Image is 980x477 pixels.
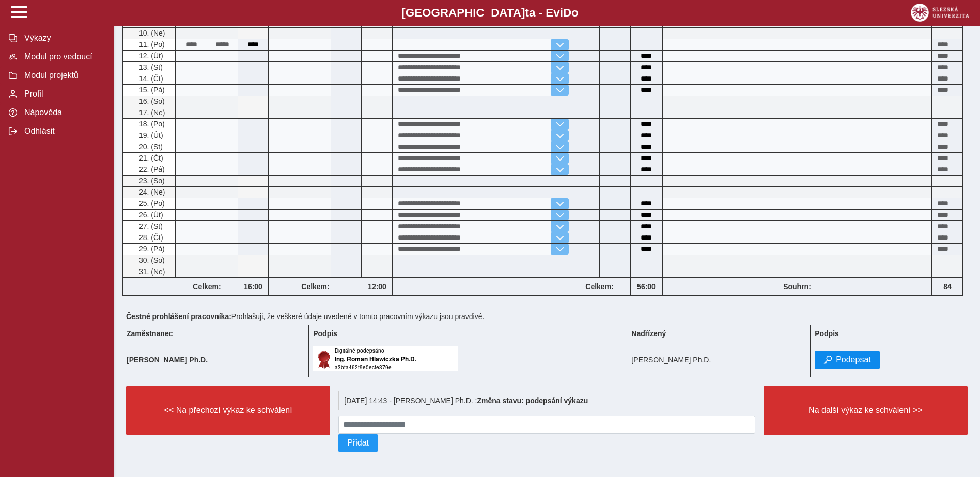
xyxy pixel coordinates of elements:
span: 27. (St) [137,222,163,230]
b: [GEOGRAPHIC_DATA] a - Evi [31,6,949,20]
b: Podpis [313,329,337,338]
div: [DATE] 14:43 - [PERSON_NAME] Ph.D. : [338,391,755,410]
b: Souhrn: [783,282,811,291]
span: Výkazy [21,34,105,43]
button: << Na přechozí výkaz ke schválení [126,386,330,435]
span: 28. (Čt) [137,233,163,242]
div: Prohlašuji, že veškeré údaje uvedené v tomto pracovním výkazu jsou pravdivé. [122,308,972,325]
span: 22. (Pá) [137,165,165,173]
span: Odhlásit [21,126,105,136]
button: Na další výkaz ke schválení >> [764,386,968,435]
span: 12. (Út) [137,52,163,60]
img: logo_web_su.png [911,4,969,22]
span: 13. (St) [137,63,163,71]
span: 11. (Po) [137,40,165,49]
span: Na další výkaz ke schválení >> [772,406,959,415]
b: Zaměstnanec [127,329,173,338]
b: 56:00 [631,282,662,291]
span: Modul projektů [21,71,105,80]
span: 25. (Po) [137,199,165,208]
span: 15. (Pá) [137,86,165,94]
span: 16. (So) [137,97,165,105]
span: 14. (Čt) [137,74,163,83]
span: Nápověda [21,108,105,117]
b: Celkem: [569,282,630,291]
span: Modul pro vedoucí [21,52,105,61]
span: 30. (So) [137,256,165,264]
b: 12:00 [362,282,392,291]
b: [PERSON_NAME] Ph.D. [127,356,208,364]
span: D [563,6,571,19]
span: 31. (Ne) [137,267,165,276]
span: 29. (Pá) [137,245,165,253]
b: Celkem: [269,282,362,291]
b: Podpis [815,329,839,338]
span: 21. (Čt) [137,154,163,162]
span: Přidat [347,438,369,448]
span: 10. (Ne) [137,29,165,37]
span: 26. (Út) [137,211,163,219]
td: [PERSON_NAME] Ph.D. [627,342,811,377]
button: Podepsat [815,351,880,369]
span: 19. (Út) [137,131,163,139]
span: Podepsat [836,355,871,364]
img: Digitálně podepsáno uživatelem [313,346,458,371]
span: 23. (So) [137,177,165,185]
span: o [571,6,579,19]
span: 24. (Ne) [137,188,165,196]
b: Celkem: [176,282,238,291]
b: 84 [932,282,962,291]
span: 17. (Ne) [137,108,165,117]
span: t [525,6,528,19]
button: Přidat [338,434,378,452]
span: 18. (Po) [137,120,165,128]
span: << Na přechozí výkaz ke schválení [135,406,321,415]
span: 20. (St) [137,142,163,151]
b: Změna stavu: podepsání výkazu [477,396,588,405]
b: 16:00 [238,282,268,291]
b: Čestné prohlášení pracovníka: [126,312,231,321]
span: Profil [21,89,105,99]
b: Nadřízený [631,329,666,338]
